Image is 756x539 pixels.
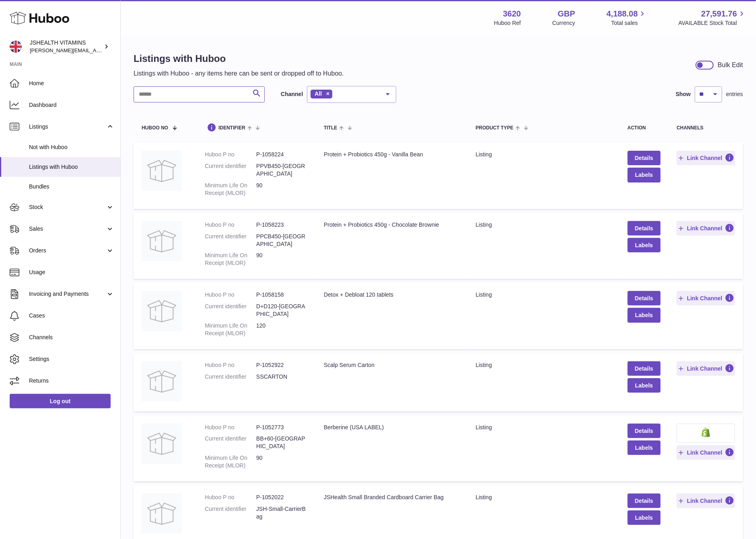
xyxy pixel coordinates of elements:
div: Protein + Probiotics 450g - Chocolate Brownie [324,221,459,229]
button: Link Channel [677,221,735,236]
img: Protein + Probiotics 450g - Chocolate Brownie [142,221,182,261]
dt: Minimum Life On Receipt (MLOR) [205,252,256,267]
div: listing [476,424,611,431]
label: Channel [281,90,303,98]
button: Link Channel [677,151,735,165]
span: identifier [218,125,245,131]
dt: Minimum Life On Receipt (MLOR) [205,182,256,197]
dd: 90 [256,454,308,469]
span: Link Channel [687,225,723,232]
label: Show [676,90,691,98]
span: [PERSON_NAME][EMAIL_ADDRESS][DOMAIN_NAME] [30,47,161,53]
span: Link Channel [687,154,723,162]
a: Details [628,221,661,236]
span: Not with Huboo [29,143,114,151]
div: Currency [552,19,575,27]
dt: Huboo P no [205,151,256,158]
dd: P-1052022 [256,494,308,501]
span: Orders [29,247,106,254]
img: Scalp Serum Carton [142,361,182,402]
span: entries [726,90,743,98]
dt: Huboo P no [205,291,256,299]
span: Bundles [29,183,114,191]
dt: Current identifier [205,435,256,450]
div: listing [476,494,611,501]
dd: JSH-Small-CarrierBag [256,505,308,521]
div: JSHealth Small Branded Cardboard Carrier Bag [324,494,459,501]
dt: Huboo P no [205,221,256,229]
dd: PPVB450-[GEOGRAPHIC_DATA] [256,162,308,178]
button: Labels [628,308,661,322]
h1: Listings with Huboo [134,52,344,65]
button: Labels [628,378,661,393]
a: Log out [10,394,111,408]
span: Huboo no [142,125,168,131]
span: Sales [29,225,106,233]
span: Channels [29,334,114,341]
button: Labels [628,510,661,525]
dd: PPCB450-[GEOGRAPHIC_DATA] [256,233,308,248]
div: listing [476,291,611,299]
a: 4,188.08 Total sales [607,8,647,27]
a: 27,591.76 AVAILABLE Stock Total [678,8,746,27]
dd: P-1058224 [256,151,308,158]
span: 27,591.76 [701,8,737,19]
div: listing [476,151,611,158]
div: Scalp Serum Carton [324,361,459,369]
span: Link Channel [687,365,723,372]
span: Dashboard [29,101,114,109]
img: Protein + Probiotics 450g - Vanilla Bean [142,151,182,191]
span: Link Channel [687,295,723,302]
a: Details [628,291,661,305]
span: AVAILABLE Stock Total [678,19,746,27]
span: Link Channel [687,497,723,504]
dd: BB+60-[GEOGRAPHIC_DATA] [256,435,308,450]
dd: P-1058158 [256,291,308,299]
span: Listings with Huboo [29,163,114,171]
span: Usage [29,268,114,276]
div: Detox + Debloat 120 tablets [324,291,459,299]
button: Labels [628,168,661,182]
p: Listings with Huboo - any items here can be sent or dropped off to Huboo. [134,69,344,78]
span: Settings [29,355,114,363]
div: channels [677,125,735,131]
div: Bulk Edit [718,61,743,70]
img: Detox + Debloat 120 tablets [142,291,182,331]
div: Huboo Ref [494,19,521,27]
span: Link Channel [687,449,723,456]
dd: P-1052773 [256,424,308,431]
dt: Current identifier [205,303,256,318]
div: Berberine (USA LABEL) [324,424,459,431]
span: 4,188.08 [607,8,638,19]
div: listing [476,221,611,229]
dt: Current identifier [205,162,256,178]
button: Link Channel [677,291,735,305]
button: Link Channel [677,494,735,508]
dd: P-1052922 [256,361,308,369]
strong: 3620 [503,8,521,19]
span: title [324,125,337,131]
dt: Huboo P no [205,361,256,369]
span: Listings [29,123,106,131]
dt: Current identifier [205,233,256,248]
div: JSHEALTH VITAMINS [30,39,102,54]
dt: Current identifier [205,373,256,381]
dd: P-1058223 [256,221,308,229]
img: Berberine (USA LABEL) [142,424,182,464]
img: JSHealth Small Branded Cardboard Carrier Bag [142,494,182,534]
span: Cases [29,312,114,320]
dt: Huboo P no [205,494,256,501]
dt: Minimum Life On Receipt (MLOR) [205,454,256,469]
dd: SSCARTON [256,373,308,381]
dd: 90 [256,182,308,197]
a: Details [628,361,661,376]
img: shopify-small.png [702,428,710,437]
dd: D+D120-[GEOGRAPHIC_DATA] [256,303,308,318]
button: Labels [628,441,661,455]
dt: Current identifier [205,505,256,521]
dd: 90 [256,252,308,267]
strong: GBP [558,8,575,19]
a: Details [628,424,661,438]
button: Link Channel [677,445,735,460]
div: Protein + Probiotics 450g - Vanilla Bean [324,151,459,158]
